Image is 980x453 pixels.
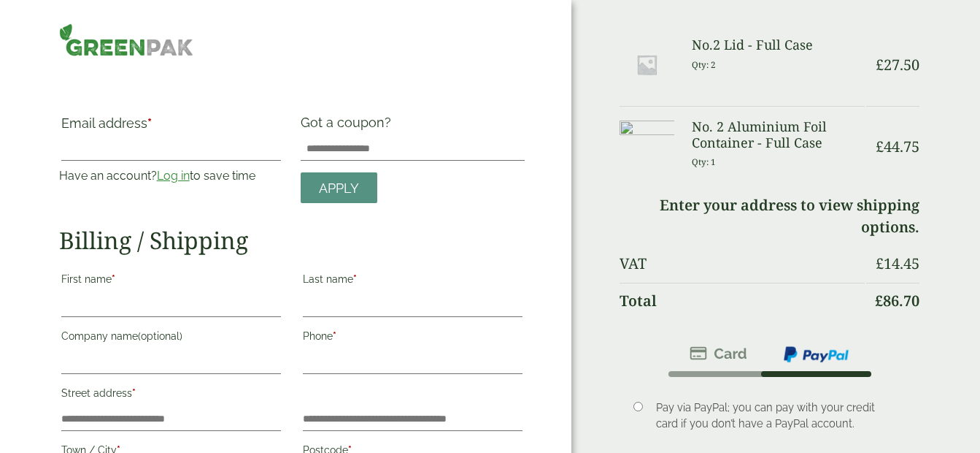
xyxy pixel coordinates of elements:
[875,291,919,311] bdi: 86.70
[59,167,283,185] p: Have an account? to save time
[61,383,281,408] label: Street address
[303,269,522,294] label: Last name
[147,115,152,131] abbr: required
[692,119,865,151] h3: No. 2 Aluminium Foil Container - Full Case
[876,254,919,273] bdi: 14.45
[59,23,193,56] img: GreenPak Supplies
[59,226,525,254] h2: Billing / Shipping
[138,330,182,342] span: (optional)
[692,37,865,53] h3: No.2 Lid - Full Case
[876,55,884,75] span: £
[876,137,884,156] span: £
[620,283,865,319] th: Total
[61,326,281,351] label: Company name
[620,246,865,281] th: VAT
[692,59,716,70] small: Qty: 2
[61,117,281,137] label: Email address
[301,115,397,137] label: Got a coupon?
[876,254,884,273] span: £
[353,273,357,285] abbr: required
[656,400,899,432] p: Pay via PayPal; you can pay with your credit card if you don’t have a PayPal account.
[782,345,850,364] img: ppcp-gateway.png
[112,273,115,285] abbr: required
[157,169,190,183] a: Log in
[301,172,377,204] a: Apply
[620,188,919,245] td: Enter your address to view shipping options.
[690,345,747,362] img: stripe.png
[876,55,919,75] bdi: 27.50
[333,330,336,342] abbr: required
[319,180,359,197] span: Apply
[303,326,522,351] label: Phone
[132,387,136,399] abbr: required
[692,156,716,167] small: Qty: 1
[875,291,883,311] span: £
[876,137,919,156] bdi: 44.75
[61,269,281,294] label: First name
[620,37,674,92] img: Placeholder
